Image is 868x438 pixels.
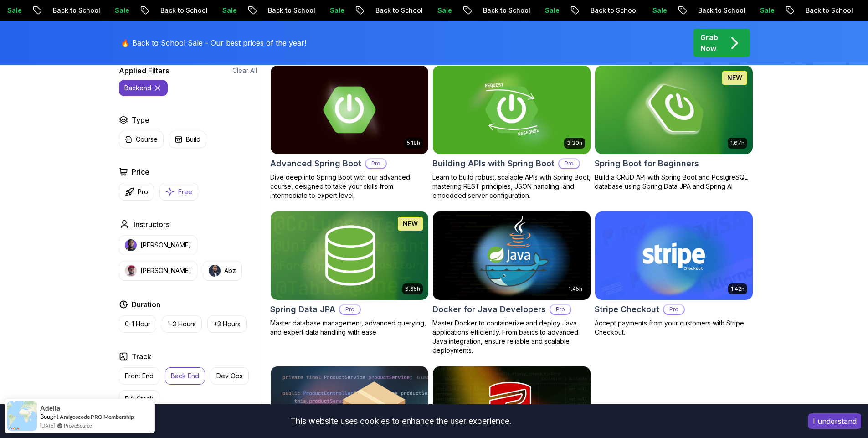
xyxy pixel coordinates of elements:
[132,166,149,177] h2: Price
[582,6,644,15] p: Back to School
[407,139,420,147] p: 5.18h
[165,367,205,385] button: Back End
[152,6,214,15] p: Back to School
[125,319,150,329] p: 0-1 Hour
[433,66,591,154] img: Building APIs with Spring Boot card
[260,6,322,15] p: Back to School
[40,413,59,420] span: Bought
[270,303,335,316] h2: Spring Data JPA
[125,371,154,381] p: Front End
[700,32,718,54] p: Grab Now
[140,266,191,275] p: [PERSON_NAME]
[550,305,570,314] p: Pro
[595,66,753,154] img: Spring Boot for Beginners card
[595,157,699,170] h2: Spring Boot for Beginners
[119,367,159,385] button: Front End
[125,239,137,251] img: instructor img
[559,159,579,168] p: Pro
[119,131,164,148] button: Course
[432,319,591,355] p: Master Docker to containerize and deploy Java applications efficiently. From basics to advanced J...
[595,211,753,300] img: Stripe Checkout card
[162,315,202,333] button: 1-3 Hours
[132,114,149,125] h2: Type
[119,261,197,281] button: instructor img[PERSON_NAME]
[644,6,673,15] p: Sale
[214,6,243,15] p: Sale
[432,173,591,200] p: Learn to build robust, scalable APIs with Spring Boot, mastering REST principles, JSON handling, ...
[121,37,306,48] p: 🔥 Back to School Sale - Our best prices of the year!
[119,65,169,76] h2: Applied Filters
[203,261,242,281] button: instructor imgAbz
[475,6,537,15] p: Back to School
[270,65,429,200] a: Advanced Spring Boot card5.18hAdvanced Spring BootProDive deep into Spring Boot with our advanced...
[171,371,199,381] p: Back End
[138,187,148,196] p: Pro
[40,422,55,429] span: [DATE]
[178,187,192,196] p: Free
[595,319,753,337] p: Accept payments from your customers with Stripe Checkout.
[429,6,458,15] p: Sale
[119,235,197,255] button: instructor img[PERSON_NAME]
[270,319,429,337] p: Master database management, advanced querying, and expert data handling with ease
[808,413,861,429] button: Accept cookies
[168,319,196,329] p: 1-3 Hours
[432,303,546,316] h2: Docker for Java Developers
[595,211,753,337] a: Stripe Checkout card1.42hStripe CheckoutProAccept payments from your customers with Stripe Checkout.
[595,65,753,191] a: Spring Boot for Beginners card1.67hNEWSpring Boot for BeginnersBuild a CRUD API with Spring Boot ...
[271,66,428,154] img: Advanced Spring Boot card
[45,6,107,15] p: Back to School
[119,80,168,96] button: backend
[119,315,156,333] button: 0-1 Hour
[569,285,582,293] p: 1.45h
[405,285,420,293] p: 6.65h
[132,299,160,310] h2: Duration
[432,157,555,170] h2: Building APIs with Spring Boot
[752,6,781,15] p: Sale
[140,241,191,250] p: [PERSON_NAME]
[432,65,591,200] a: Building APIs with Spring Boot card3.30hBuilding APIs with Spring BootProLearn to build robust, s...
[136,135,158,144] p: Course
[690,6,752,15] p: Back to School
[60,413,134,420] a: Amigoscode PRO Membership
[270,211,429,337] a: Spring Data JPA card6.65hNEWSpring Data JPAProMaster database management, advanced querying, and ...
[432,211,591,355] a: Docker for Java Developers card1.45hDocker for Java DevelopersProMaster Docker to containerize an...
[119,183,154,201] button: Pro
[125,265,137,277] img: instructor img
[271,211,428,300] img: Spring Data JPA card
[64,422,92,429] a: ProveSource
[403,219,418,228] p: NEW
[209,265,221,277] img: instructor img
[567,139,582,147] p: 3.30h
[159,183,198,201] button: Free
[119,390,159,407] button: Full Stack
[537,6,566,15] p: Sale
[211,367,249,385] button: Dev Ops
[595,303,659,316] h2: Stripe Checkout
[216,371,243,381] p: Dev Ops
[213,319,241,329] p: +3 Hours
[40,404,60,412] span: Adella
[433,211,591,300] img: Docker for Java Developers card
[124,83,151,93] p: backend
[340,305,360,314] p: Pro
[7,411,795,431] div: This website uses cookies to enhance the user experience.
[727,73,742,82] p: NEW
[270,157,361,170] h2: Advanced Spring Boot
[186,135,200,144] p: Build
[367,6,429,15] p: Back to School
[595,173,753,191] p: Build a CRUD API with Spring Boot and PostgreSQL database using Spring Data JPA and Spring AI
[169,131,206,148] button: Build
[664,305,684,314] p: Pro
[132,351,151,362] h2: Track
[7,401,37,431] img: provesource social proof notification image
[125,394,154,403] p: Full Stack
[107,6,136,15] p: Sale
[232,66,257,75] button: Clear All
[730,139,745,147] p: 1.67h
[366,159,386,168] p: Pro
[322,6,351,15] p: Sale
[270,173,429,200] p: Dive deep into Spring Boot with our advanced course, designed to take your skills from intermedia...
[731,285,745,293] p: 1.42h
[134,219,169,230] h2: Instructors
